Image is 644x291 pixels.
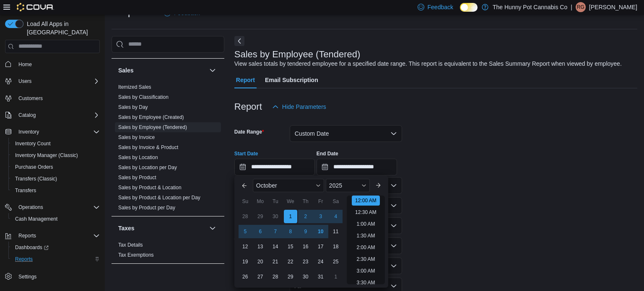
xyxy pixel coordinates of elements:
span: Report [236,72,255,88]
a: Customers [15,93,46,103]
span: Inventory [15,127,100,137]
a: Cash Management [12,214,61,224]
div: day-18 [329,240,343,253]
span: Reports [15,231,100,241]
div: day-19 [239,255,252,268]
div: October, 2025 [238,209,343,284]
a: Inventory Count [12,139,54,149]
div: Button. Open the year selector. 2025 is currently selected. [326,179,370,192]
span: Inventory Count [12,139,100,149]
button: Next month [371,179,385,192]
div: day-17 [314,240,327,253]
span: Inventory Manager (Classic) [12,150,100,160]
button: Transfers (Classic) [8,173,103,185]
div: Sales [112,82,224,216]
a: Sales by Day [118,104,148,110]
div: day-30 [299,270,312,283]
h3: Report [234,102,262,112]
div: Ryckolos Griffiths [576,2,586,12]
button: Catalog [2,109,103,121]
a: Products to Archive [118,47,161,53]
input: Press the down key to open a popover containing a calendar. [317,159,397,175]
a: Sales by Employee (Tendered) [118,124,187,130]
span: Transfers (Classic) [15,175,57,182]
button: Inventory Manager (Classic) [8,149,103,161]
a: Dashboards [8,242,103,253]
div: day-31 [314,270,327,283]
button: Reports [2,230,103,242]
div: day-30 [269,210,282,223]
div: day-12 [239,240,252,253]
div: Th [299,195,312,208]
div: day-24 [314,255,327,268]
span: Customers [18,95,43,102]
div: day-28 [269,270,282,283]
a: Dashboards [12,242,52,252]
span: Sales by Product & Location per Day [118,194,200,201]
button: Custom Date [290,125,402,142]
button: Home [2,58,103,70]
img: Cova [17,3,54,11]
span: Cash Management [12,214,100,224]
a: Sales by Product & Location [118,185,182,191]
h3: Sales by Employee (Tendered) [234,49,361,59]
span: Dashboards [12,242,100,252]
div: day-25 [329,255,343,268]
div: day-20 [254,255,267,268]
ul: Time [347,196,385,284]
h3: Sales [118,66,134,75]
button: Inventory [15,127,42,137]
li: 12:30 AM [352,207,380,217]
a: Sales by Employee (Created) [118,114,184,120]
button: Operations [2,201,103,213]
a: Sales by Classification [118,94,169,100]
div: day-4 [329,210,343,223]
span: Sales by Location [118,154,158,161]
span: 2025 [329,182,342,189]
div: day-5 [239,225,252,238]
span: Sales by Product & Location [118,184,182,191]
a: Transfers (Classic) [12,174,60,184]
div: day-29 [254,210,267,223]
label: Date Range [234,129,264,135]
a: Reports [12,254,36,264]
div: day-11 [329,225,343,238]
button: Taxes [208,223,218,233]
p: | [571,2,572,12]
span: October [256,182,277,189]
span: Sales by Invoice [118,134,155,141]
div: Tu [269,195,282,208]
span: Catalog [15,110,100,120]
button: Purchase Orders [8,161,103,173]
a: Inventory Manager (Classic) [12,150,81,160]
span: Transfers [15,187,36,194]
div: day-26 [239,270,252,283]
div: Taxes [112,240,224,263]
button: Operations [15,202,47,212]
span: Transfers [12,185,100,196]
div: day-28 [239,210,252,223]
span: Operations [18,204,43,211]
div: day-13 [254,240,267,253]
span: Tax Details [118,242,143,248]
div: day-6 [254,225,267,238]
span: Users [18,78,31,85]
span: Sales by Employee (Tendered) [118,124,187,131]
div: day-2 [299,210,312,223]
div: Mo [254,195,267,208]
button: Open list of options [390,242,397,249]
a: Settings [15,272,40,282]
button: Open list of options [390,222,397,229]
span: Inventory Manager (Classic) [15,152,78,159]
button: Cash Management [8,213,103,225]
span: Home [18,61,32,68]
a: Tax Details [118,242,143,248]
div: day-14 [269,240,282,253]
span: Sales by Classification [118,94,169,100]
span: Itemized Sales [118,84,151,90]
button: Open list of options [390,182,397,189]
button: Customers [2,92,103,104]
a: Sales by Invoice & Product [118,144,178,150]
span: Purchase Orders [15,164,53,170]
span: Purchase Orders [12,162,100,172]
